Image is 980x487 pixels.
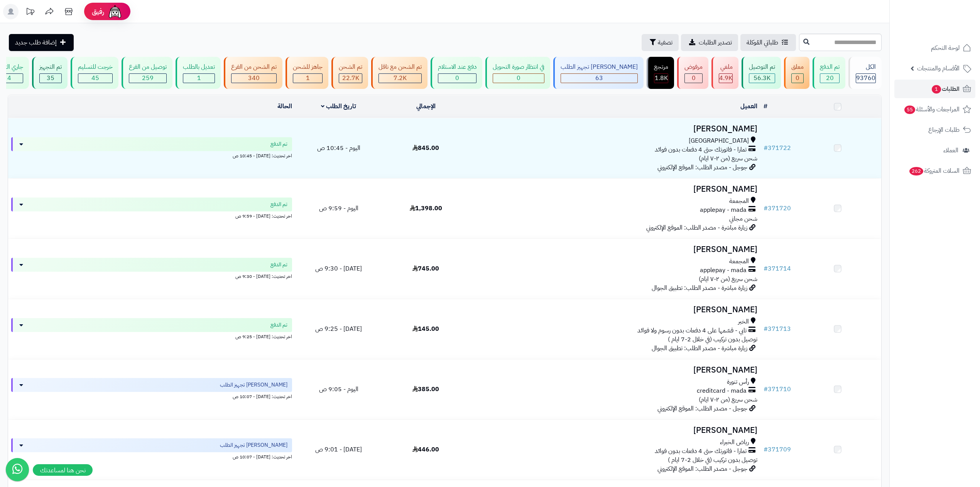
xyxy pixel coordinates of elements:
a: # [764,102,767,111]
span: زيارة مباشرة - مصدر الطلب: تطبيق الجوال [652,344,747,353]
div: 340 [231,74,276,83]
span: 1 [197,73,201,83]
a: تم التوصيل 56.3K [740,57,782,89]
div: اخر تحديث: [DATE] - 10:07 ص [11,452,292,460]
span: 55 [904,106,915,114]
div: تم التجهيز [39,63,62,72]
img: ai-face.png [107,4,123,19]
span: 145.00 [412,324,439,334]
span: تم الدفع [270,140,287,148]
span: 385.00 [412,385,439,394]
div: توصيل من الفرع [129,63,167,72]
span: 45 [91,73,99,83]
span: زيارة مباشرة - مصدر الطلب: الموقع الإلكتروني [646,223,747,232]
span: زيارة مباشرة - مصدر الطلب: تطبيق الجوال [652,283,747,293]
span: creditcard - mada [697,387,747,395]
div: 1798 [654,74,668,83]
a: #371714 [764,264,791,273]
h3: [PERSON_NAME] [473,124,757,133]
span: [DATE] - 9:25 ص [315,324,362,334]
span: تم الدفع [270,321,287,329]
div: اخر تحديث: [DATE] - 9:59 ص [11,211,292,220]
span: تصفية [658,38,672,47]
div: تعديل بالطلب [183,63,215,72]
div: مرتجع [654,63,668,72]
div: 35 [40,74,61,83]
div: الكل [856,63,876,72]
div: 20 [820,74,839,83]
div: 1 [293,74,322,83]
span: [PERSON_NAME] تجهيز الطلب [220,441,287,449]
span: لوحة التحكم [931,43,960,53]
a: تم الشحن مع ناقل 7.2K [370,57,429,89]
div: 4948 [719,74,732,83]
span: شحن سريع (من ٢-٧ ايام) [699,274,757,284]
span: الأقسام والمنتجات [917,63,960,74]
span: # [764,324,768,334]
a: الطلبات1 [894,80,975,98]
a: [PERSON_NAME] تجهيز الطلب 63 [552,57,645,89]
span: اليوم - 10:45 ص [317,143,360,153]
span: جوجل - مصدر الطلب: الموقع الإلكتروني [657,464,747,473]
span: توصيل بدون تركيب (في خلال 2-7 ايام ) [668,455,757,465]
a: لوحة التحكم [894,39,975,57]
div: 63 [561,74,637,83]
span: تابي - قسّمها على 4 دفعات بدون رسوم ولا فوائد [637,326,747,335]
span: 1,398.00 [410,204,442,213]
div: جاهز للشحن [293,63,323,72]
span: المراجعات والأسئلة [904,104,960,115]
div: 0 [685,74,702,83]
span: شحن سريع (من ٢-٧ ايام) [699,395,757,404]
div: 7223 [379,74,421,83]
span: 446.00 [412,445,439,454]
a: العميل [740,102,757,111]
a: طلباتي المُوكلة [740,34,796,51]
span: applepay - mada [700,206,747,215]
span: رياض الخبراء [720,438,749,447]
span: تم الدفع [270,201,287,208]
div: مرفوض [684,63,703,72]
span: السلات المتروكة [909,165,960,176]
div: 45 [78,74,112,83]
a: تم التجهيز 35 [30,57,69,89]
a: الكل93760 [847,57,883,89]
div: 0 [792,74,803,83]
h3: [PERSON_NAME] [473,366,757,375]
span: 0 [517,73,520,83]
a: #371722 [764,143,791,153]
div: تم الشحن [339,63,362,72]
a: إضافة طلب جديد [9,34,74,51]
span: طلباتي المُوكلة [747,38,778,47]
div: اخر تحديث: [DATE] - 10:07 ص [11,392,292,400]
h3: [PERSON_NAME] [473,185,757,194]
div: 22679 [339,74,362,83]
a: ملغي 4.9K [710,57,740,89]
h3: [PERSON_NAME] [473,305,757,314]
span: المجمعة [729,257,749,266]
span: 262 [909,167,923,175]
div: 1 [183,74,215,83]
div: اخر تحديث: [DATE] - 9:25 ص [11,332,292,340]
span: 745.00 [412,264,439,273]
a: السلات المتروكة262 [894,162,975,180]
span: شحن سريع (من ٢-٧ ايام) [699,154,757,163]
span: طلبات الإرجاع [928,124,960,135]
a: تحديثات المنصة [20,4,40,21]
a: تم الشحن 22.7K [330,57,370,89]
a: جاهز للشحن 1 [284,57,330,89]
a: #371713 [764,324,791,334]
span: [GEOGRAPHIC_DATA] [689,136,749,145]
span: 1.8K [655,73,668,83]
div: 56344 [749,74,775,83]
span: 63 [595,73,603,83]
div: تم الشحن من الفرع [231,63,277,72]
span: # [764,264,768,273]
a: #371710 [764,385,791,394]
a: تاريخ الطلب [321,102,356,111]
a: في انتظار صورة التحويل 0 [484,57,552,89]
span: المجمعة [729,197,749,206]
div: [PERSON_NAME] تجهيز الطلب [561,63,638,72]
div: ملغي [719,63,733,72]
span: 35 [47,73,54,83]
span: # [764,204,768,213]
